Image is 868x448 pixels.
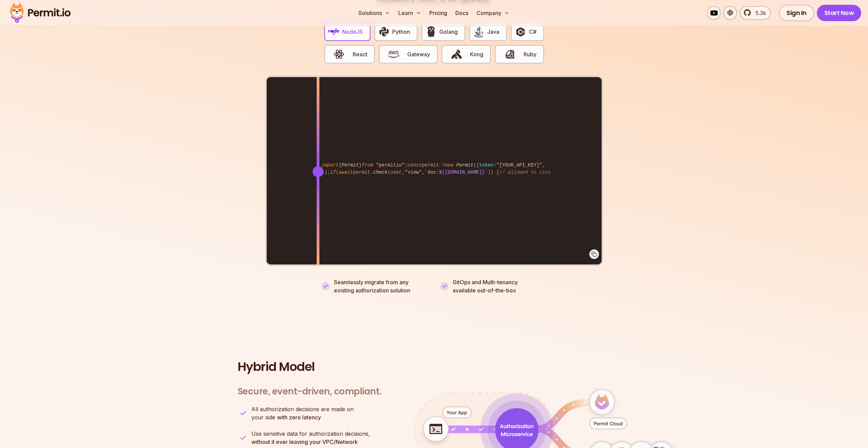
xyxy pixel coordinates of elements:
a: Pricing [427,6,450,20]
span: 5.3k [751,9,766,17]
span: Use sensitive data for authorization decisions, [251,430,370,438]
img: Ruby [504,48,516,60]
p: your side [251,405,354,421]
strong: with zero latency [277,414,321,421]
p: Seamlessly migrate from any existing authorization solution [334,278,428,294]
span: Golang [439,28,458,36]
span: `doc: ` [425,170,488,175]
span: await [339,170,353,175]
span: "view" [405,170,422,175]
img: React [333,48,345,60]
img: Golang [425,26,437,38]
span: C# [529,28,536,36]
span: new [445,162,453,168]
strong: without it ever leaving your VPC/Network [251,438,358,445]
span: Ruby [524,50,536,58]
span: NodeJS [342,28,363,36]
span: import [322,162,339,168]
a: Start Now [817,5,862,21]
span: Kong [470,50,483,58]
span: Python [392,28,410,36]
button: Company [474,6,512,20]
span: token [479,162,494,168]
h2: Hybrid Model [238,360,631,374]
span: Gateway [407,50,430,58]
span: React [353,50,367,58]
span: "permitio" [376,162,404,168]
img: Java [473,26,485,38]
span: Java [487,28,499,36]
img: NodeJS [328,26,340,38]
a: 5.3k [740,6,771,20]
span: const [408,162,422,168]
span: All authorization decisions are made on [251,405,354,413]
img: C# [515,26,526,38]
a: Docs [453,6,471,20]
span: Permit [342,162,359,168]
span: from [362,162,373,168]
span: if [330,170,336,175]
span: ${[DOMAIN_NAME]} [439,170,485,175]
a: Sign In [779,5,814,21]
button: Learn [396,6,424,20]
h3: Secure, event-driven, compliant. [238,386,381,397]
span: "[YOUR_API_KEY]" [496,162,542,168]
p: GitOps and Multi-tenancy available out-of-the-box [453,278,518,294]
img: Kong [451,48,462,60]
code: { } ; permit = ({ : , }); ( permit. (user, , )) { } [317,156,551,182]
img: Permit logo [7,1,74,25]
span: // allowed to close issue [499,170,571,175]
img: Python [378,26,390,38]
button: Solutions [356,6,393,20]
img: Gateway [388,48,399,60]
span: Permit [456,162,473,168]
span: check [373,170,387,175]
